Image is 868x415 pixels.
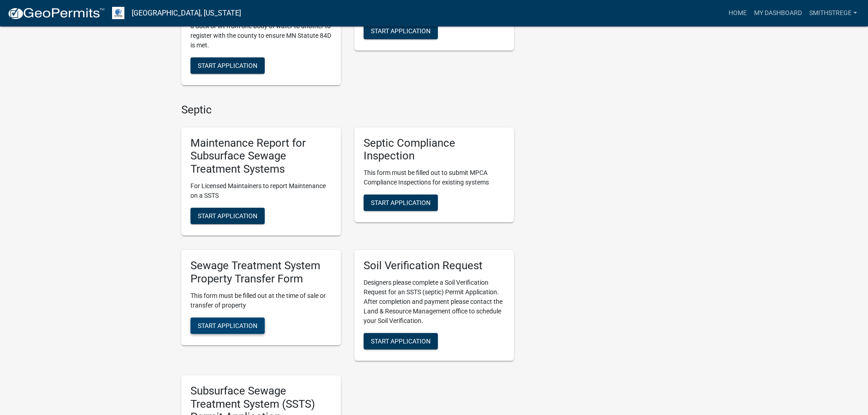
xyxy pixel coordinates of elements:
[190,181,332,200] p: For Licensed Maintainers to report Maintenance on a SSTS
[190,57,265,74] button: Start Application
[364,278,505,326] p: Designers please complete a Soil Verification Request for an SSTS (septic) Permit Application. Af...
[364,23,438,39] button: Start Application
[364,333,438,349] button: Start Application
[132,5,241,21] a: [GEOGRAPHIC_DATA], [US_STATE]
[371,199,431,206] span: Start Application
[725,5,750,22] a: Home
[181,103,514,117] h4: Septic
[364,195,438,211] button: Start Application
[806,5,861,22] a: SmithStrege
[190,291,332,310] p: This form must be filled out at the time of sale or transfer of property
[198,322,257,329] span: Start Application
[198,61,257,69] span: Start Application
[371,27,431,34] span: Start Application
[364,168,505,187] p: This form must be filled out to submit MPCA Compliance Inspections for existing systems
[190,318,265,334] button: Start Application
[112,7,124,19] img: Otter Tail County, Minnesota
[371,337,431,344] span: Start Application
[190,259,332,286] h5: Sewage Treatment System Property Transfer Form
[190,137,332,176] h5: Maintenance Report for Subsurface Sewage Treatment Systems
[750,5,806,22] a: My Dashboard
[364,137,505,163] h5: Septic Compliance Inspection
[190,208,265,224] button: Start Application
[198,212,257,220] span: Start Application
[364,259,505,272] h5: Soil Verification Request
